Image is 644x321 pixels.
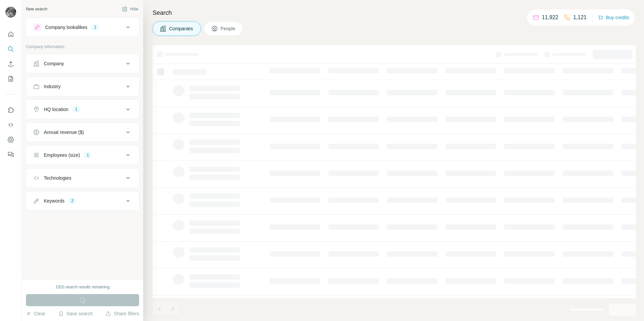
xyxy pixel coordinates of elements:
div: 1 [72,106,80,112]
button: Employees (size)1 [26,147,139,163]
button: Enrich CSV [5,58,16,70]
button: Hide [117,4,143,14]
div: 1 [91,24,99,30]
button: Industry [26,78,139,95]
button: Use Surfe API [5,119,16,131]
div: New search [26,6,47,12]
span: Companies [169,25,194,32]
button: HQ location1 [26,101,139,117]
p: 1,121 [573,13,587,22]
button: Share filters [106,310,139,317]
button: Company [26,56,139,72]
button: Use Surfe on LinkedIn [5,104,16,116]
button: Buy credits [598,13,629,22]
button: Annual revenue ($) [26,124,139,140]
div: HQ location [44,106,68,113]
div: Company [44,60,64,67]
span: People [221,25,236,32]
div: Employees (size) [44,152,80,158]
div: 1920 search results remaining [56,284,110,290]
button: Keywords2 [26,193,139,209]
button: My lists [5,73,16,85]
button: Dashboard [5,134,16,146]
div: Industry [44,83,61,90]
div: 2 [68,198,76,204]
div: Company lookalikes [45,24,87,31]
button: Clear [26,310,45,317]
p: Company information [26,44,139,50]
button: Feedback [5,148,16,160]
img: Avatar [5,7,16,17]
button: Save search [58,310,93,317]
div: 1 [84,152,92,158]
button: Company lookalikes1 [26,19,139,35]
button: Technologies [26,170,139,186]
div: Keywords [44,198,64,204]
div: Annual revenue ($) [44,129,84,136]
button: Quick start [5,28,16,40]
h4: Search [153,8,636,17]
button: Search [5,43,16,55]
p: 11,922 [542,13,558,22]
div: Technologies [44,175,71,181]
